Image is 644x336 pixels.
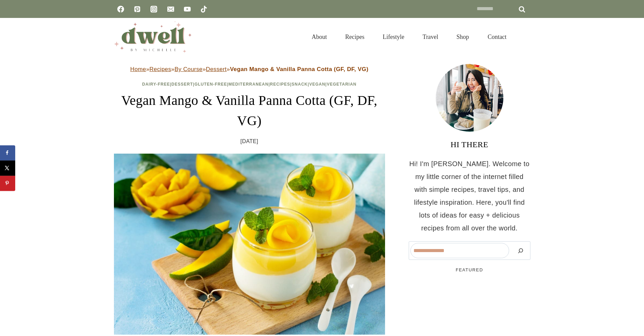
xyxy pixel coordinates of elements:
[303,25,515,49] nav: Primary Navigation
[149,66,171,72] a: Recipes
[114,2,127,16] a: Facebook
[292,82,308,87] a: Snack
[374,25,413,49] a: Lifestyle
[114,90,385,131] h1: Vegan Mango & Vanilla Panna Cotta (GF, DF, VG)
[197,2,211,16] a: TikTok
[181,2,194,16] a: YouTube
[270,82,290,87] a: Recipes
[130,66,368,72] span: » » » »
[409,267,530,273] h5: FEATURED
[519,31,530,43] button: View Search Form
[303,25,336,49] a: About
[171,82,193,87] a: Dessert
[327,82,357,87] a: Vegetarian
[512,243,529,258] button: Search
[130,2,144,16] a: Pinterest
[114,21,192,52] img: DWELL by michelle
[309,82,326,87] a: Vegan
[164,2,177,16] a: Email
[142,82,357,87] span: | | | | | | |
[447,25,478,49] a: Shop
[130,66,146,72] a: Home
[229,82,268,87] a: Mediterranean
[174,66,202,72] a: By Course
[230,66,368,72] strong: Vegan Mango & Vanilla Panna Cotta (GF, DF, VG)
[206,66,226,72] a: Dessert
[240,136,258,147] time: [DATE]
[194,82,227,87] a: Gluten-Free
[478,25,516,49] a: Contact
[409,138,530,151] h3: HI THERE
[147,2,161,16] a: Instagram
[409,157,530,234] p: Hi! I'm [PERSON_NAME]. Welcome to my little corner of the internet filled with simple recipes, tr...
[413,25,447,49] a: Travel
[142,82,170,87] a: Dairy-Free
[114,154,385,335] img: cup of mango vanilla panna cotta
[336,25,374,49] a: Recipes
